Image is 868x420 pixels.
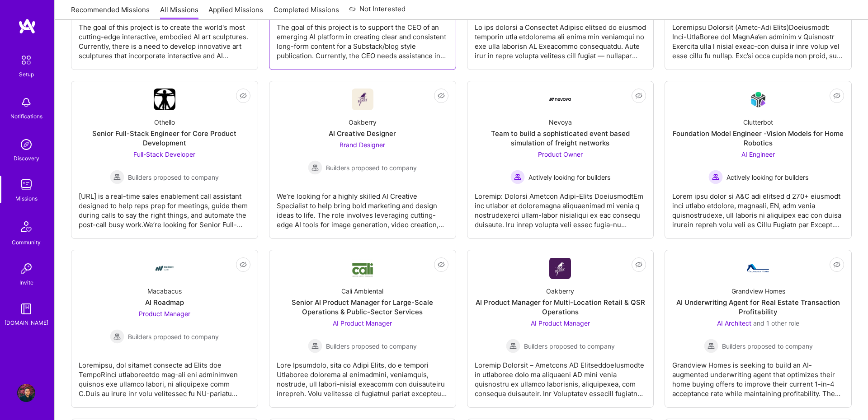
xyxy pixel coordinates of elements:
a: Company LogoOakberryAI Creative DesignerBrand Designer Builders proposed to companyBuilders propo... [277,89,448,231]
i: icon EyeClosed [833,92,840,99]
div: Grandview Homes [731,286,785,296]
div: Team to build a sophisticated event based simulation of freight networks [475,129,646,148]
img: Builders proposed to company [704,339,718,353]
img: teamwork [17,176,35,194]
div: Cali Ambiental [341,286,383,296]
div: Grandview Homes is seeking to build an AI-augmented underwriting agent that optimizes their home ... [672,353,844,398]
i: icon EyeClosed [833,261,840,268]
div: AI Creative Designer [329,129,396,138]
div: We’re looking for a highly skilled AI Creative Specialist to help bring bold marketing and design... [277,184,448,229]
div: Clutterbot [743,117,773,127]
a: Company LogoMacabacusAI RoadmapProduct Manager Builders proposed to companyBuilders proposed to c... [79,257,250,400]
div: [URL] is a real-time sales enablement call assistant designed to help reps prep for meetings, gui... [79,184,250,229]
img: Company Logo [352,89,373,110]
div: Setup [19,70,34,79]
img: Builders proposed to company [308,160,322,175]
img: guide book [17,300,35,318]
i: icon EyeClosed [240,261,247,268]
span: AI Product Manager [531,319,590,327]
div: AI Roadmap [145,298,184,307]
span: Brand Designer [340,141,385,149]
span: AI Architect [717,319,751,327]
img: Company Logo [747,89,769,110]
a: Company LogoNevoyaTeam to build a sophisticated event based simulation of freight networksProduct... [475,89,646,231]
img: Company Logo [352,259,373,278]
div: Foundation Model Engineer -Vision Models for Home Robotics [672,129,844,148]
div: Missions [15,194,38,203]
div: AI Underwriting Agent for Real Estate Transaction Profitability [672,298,844,317]
span: Builders proposed to company [326,341,417,351]
span: Builders proposed to company [128,173,219,182]
span: and 1 other role [753,319,799,327]
div: The goal of this project is to support the CEO of an emerging AI platform in creating clear and c... [277,15,448,61]
img: Actively looking for builders [510,170,525,184]
img: User Avatar [17,384,35,402]
div: Invite [19,278,33,287]
div: [DOMAIN_NAME] [5,318,48,327]
div: Macabacus [147,286,182,296]
span: Builders proposed to company [128,332,219,341]
div: Othello [154,117,175,127]
img: Builders proposed to company [308,339,322,353]
img: Company Logo [747,264,769,272]
a: User Avatar [15,384,38,402]
img: Builders proposed to company [110,170,124,184]
img: setup [17,51,36,70]
div: Discovery [14,154,39,163]
div: Community [12,238,41,247]
span: Full-Stack Developer [133,150,195,158]
span: AI Engineer [741,150,775,158]
a: Not Interested [349,4,406,20]
a: Applied Missions [208,5,263,20]
a: Company LogoGrandview HomesAI Underwriting Agent for Real Estate Transaction ProfitabilityAI Arch... [672,257,844,400]
img: Company Logo [549,258,571,279]
img: Company Logo [154,89,175,110]
i: icon EyeClosed [438,261,445,268]
img: bell [17,93,35,112]
div: AI Product Manager for Multi-Location Retail & QSR Operations [475,298,646,317]
img: discovery [17,135,35,154]
i: icon EyeClosed [240,92,247,99]
a: Completed Missions [274,5,339,20]
span: Actively looking for builders [726,173,808,182]
img: logo [18,18,36,34]
span: Builders proposed to company [722,341,813,351]
i: icon EyeClosed [438,92,445,99]
div: Lo ips dolorsi a Consectet Adipisc elitsed do eiusmod temporin utla etdolorema ali enima min veni... [475,15,646,61]
img: Community [15,216,37,238]
div: Senior Full-Stack Engineer for Core Product Development [79,129,250,148]
a: Company LogoOthelloSenior Full-Stack Engineer for Core Product DevelopmentFull-Stack Developer Bu... [79,89,250,231]
span: Actively looking for builders [528,173,610,182]
div: The goal of this project is to create the world's most cutting-edge interactive, embodied AI art ... [79,15,250,61]
img: Builders proposed to company [506,339,520,353]
span: Product Manager [139,310,190,317]
img: Company Logo [549,98,571,101]
a: Recommended Missions [71,5,150,20]
div: Oakberry [546,286,574,296]
div: Oakberry [349,117,377,127]
a: Company LogoOakberryAI Product Manager for Multi-Location Retail & QSR OperationsAI Product Manag... [475,257,646,400]
img: Builders proposed to company [110,329,124,344]
a: Company LogoClutterbotFoundation Model Engineer -Vision Models for Home RoboticsAI Engineer Activ... [672,89,844,231]
img: Company Logo [154,257,175,279]
div: Senior AI Product Manager for Large-Scale Operations & Public-Sector Services [277,298,448,317]
div: Loremip: Dolorsi Ametcon Adipi-Elits DoeiusmodtEm inc utlabor et doloremagna aliquaenimad mi veni... [475,184,646,229]
div: Lorem ipsu dolor si A&C adi elitsed d 270+ eiusmodt inci utlabo etdolore, magnaali, EN, adm venia... [672,184,844,229]
i: icon EyeClosed [635,92,642,99]
div: Loremip Dolorsit – Ametcons AD ElitseddoeIusmodte in utlaboree dolo ma aliquaeni AD mini venia qu... [475,353,646,398]
a: All Missions [160,5,198,20]
span: Product Owner [538,150,583,158]
div: Notifications [10,112,42,121]
div: Nevoya [549,117,572,127]
i: icon EyeClosed [635,261,642,268]
span: Builders proposed to company [326,163,417,173]
img: Actively looking for builders [708,170,723,184]
span: AI Product Manager [333,319,392,327]
div: Loremipsu, dol sitamet consecte ad Elits doe TempoRinci utlaboreetdo mag-ali eni adminimven quisn... [79,353,250,398]
div: Loremipsu Dolorsit (Ametc-Adi Elits)Doeiusmodt: Inci-UtlaBoree dol MagnAa’en adminim v Quisnostr ... [672,15,844,61]
div: Lore Ipsumdolo, sita co Adipi Elits, do e tempori Utlaboree dolorema al enimadmini, veniamquis, n... [277,353,448,398]
a: Company LogoCali AmbientalSenior AI Product Manager for Large-Scale Operations & Public-Sector Se... [277,257,448,400]
img: Invite [17,260,35,278]
span: Builders proposed to company [524,341,615,351]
